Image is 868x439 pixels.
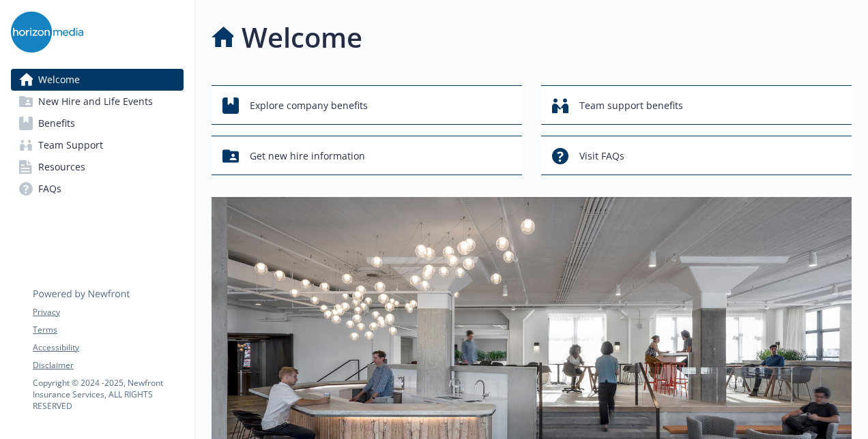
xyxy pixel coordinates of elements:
span: Welcome [38,69,80,91]
a: Benefits [11,112,184,134]
span: Team Support [38,134,103,156]
p: Copyright © 2024 - 2025 , Newfront Insurance Services, ALL RIGHTS RESERVED [33,377,183,412]
span: Visit FAQs [579,143,624,169]
a: Privacy [33,306,183,318]
a: Disclaimer [33,359,183,372]
button: Explore company benefits [212,85,522,125]
span: Resources [38,156,85,178]
span: Get new hire information [250,143,365,169]
button: Get new hire information [212,136,522,175]
h1: Welcome [242,17,362,58]
span: Benefits [38,112,75,134]
span: Explore company benefits [250,93,368,119]
a: New Hire and Life Events [11,91,184,112]
span: New Hire and Life Events [38,91,153,112]
button: Team support benefits [541,85,852,125]
a: Welcome [11,69,184,91]
a: Accessibility [33,342,183,354]
a: Resources [11,156,184,178]
span: FAQs [38,178,61,200]
a: Terms [33,324,183,336]
a: FAQs [11,178,184,200]
a: Team Support [11,134,184,156]
button: Visit FAQs [541,136,852,175]
span: Team support benefits [579,93,683,119]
